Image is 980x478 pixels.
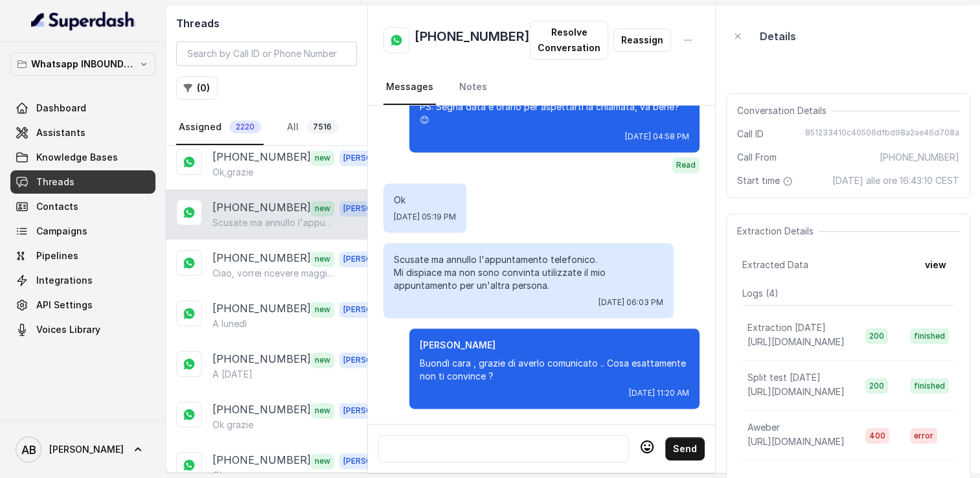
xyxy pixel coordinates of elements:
[910,428,937,444] span: error
[339,352,412,368] span: [PERSON_NAME]
[49,443,124,456] span: [PERSON_NAME]
[613,28,671,52] button: Reassign
[747,386,845,397] span: [URL][DOMAIN_NAME]
[229,120,261,133] span: 2220
[737,174,795,187] span: Start time
[212,199,311,216] p: [PHONE_NUMBER]
[420,357,689,383] p: Buondì cara , grazie di averlo comunicato .. Cosa esattamente non ti convince ?
[311,302,334,317] span: new
[311,251,334,267] span: new
[212,301,311,317] p: [PHONE_NUMBER]
[865,378,888,394] span: 200
[10,318,155,341] a: Voices Library
[747,421,780,434] p: Aweber
[36,176,74,188] span: Threads
[36,200,78,213] span: Contacts
[212,452,311,469] p: [PHONE_NUMBER]
[339,453,412,469] span: [PERSON_NAME]
[212,267,337,280] p: Ciao, vorrei ricevere maggiori informazioni e il regalo in omaggio sulla libertà alimentare, per ...
[742,287,954,300] p: Logs ( 4 )
[36,249,78,262] span: Pipelines
[880,151,959,164] span: [PHONE_NUMBER]
[339,302,412,317] span: [PERSON_NAME]
[10,195,155,218] a: Contacts
[383,70,700,105] nav: Tabs
[737,151,777,164] span: Call From
[737,104,832,117] span: Conversation Details
[176,76,218,100] button: (0)
[36,299,93,312] span: API Settings
[311,453,334,469] span: new
[212,317,247,330] p: A lunedì
[10,97,155,120] a: Dashboard
[415,27,530,53] h2: [PHONE_NUMBER]
[530,21,608,60] button: Resolve Conversation
[747,436,845,447] span: [URL][DOMAIN_NAME]
[306,120,338,133] span: 7516
[910,378,949,394] span: finished
[176,41,357,66] input: Search by Call ID or Phone Number
[284,110,341,145] a: All7516
[747,336,845,347] span: [URL][DOMAIN_NAME]
[10,244,155,267] a: Pipelines
[10,431,155,468] a: [PERSON_NAME]
[10,269,155,292] a: Integrations
[176,110,264,145] a: Assigned2220
[10,146,155,169] a: Knowledge Bases
[311,201,334,216] span: new
[737,128,764,141] span: Call ID
[10,220,155,243] a: Campaigns
[339,150,412,166] span: [PERSON_NAME]
[457,70,490,105] a: Notes
[625,131,689,142] span: [DATE] 04:58 PM
[629,388,689,398] span: [DATE] 11:20 AM
[832,174,959,187] span: [DATE] alle ore 16:43:10 CEST
[36,102,86,115] span: Dashboard
[311,150,334,166] span: new
[212,166,253,179] p: Ok,grazie
[31,56,135,72] p: Whatsapp INBOUND Workspace
[31,10,135,31] img: light.svg
[21,443,36,457] text: AB
[311,403,334,418] span: new
[737,225,819,238] span: Extraction Details
[865,428,889,444] span: 400
[760,28,796,44] p: Details
[36,225,87,238] span: Campaigns
[212,418,253,431] p: Ok grazie
[394,194,456,207] p: Ok
[212,149,311,166] p: [PHONE_NUMBER]
[598,297,663,308] span: [DATE] 06:03 PM
[394,253,663,292] p: Scusate ma annullo l'appuntamento telefonico. Mi dispiace ma non sono convinta utilizzate il mio ...
[10,52,155,76] button: Whatsapp INBOUND Workspace
[665,437,705,461] button: Send
[805,128,959,141] span: 851233410c40506dfbd98a2ae46d708a
[36,151,118,164] span: Knowledge Bases
[339,403,412,418] span: [PERSON_NAME]
[339,251,412,267] span: [PERSON_NAME]
[36,126,85,139] span: Assistants
[36,323,100,336] span: Voices Library
[212,402,311,418] p: [PHONE_NUMBER]
[176,110,357,145] nav: Tabs
[910,328,949,344] span: finished
[917,253,954,277] button: view
[865,328,888,344] span: 200
[311,352,334,368] span: new
[10,121,155,144] a: Assistants
[176,16,357,31] h2: Threads
[394,212,456,222] span: [DATE] 05:19 PM
[10,293,155,317] a: API Settings
[10,170,155,194] a: Threads
[742,258,808,271] span: Extracted Data
[212,216,337,229] p: Scusate ma annullo l'appuntamento telefonico. Mi dispiace ma non sono convinta utilizzate il mio ...
[36,274,93,287] span: Integrations
[212,351,311,368] p: [PHONE_NUMBER]
[212,250,311,267] p: [PHONE_NUMBER]
[672,157,700,173] span: Read
[212,368,253,381] p: A [DATE]
[339,201,412,216] span: [PERSON_NAME]
[420,339,689,352] p: [PERSON_NAME]
[747,321,826,334] p: Extraction [DATE]
[383,70,436,105] a: Messages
